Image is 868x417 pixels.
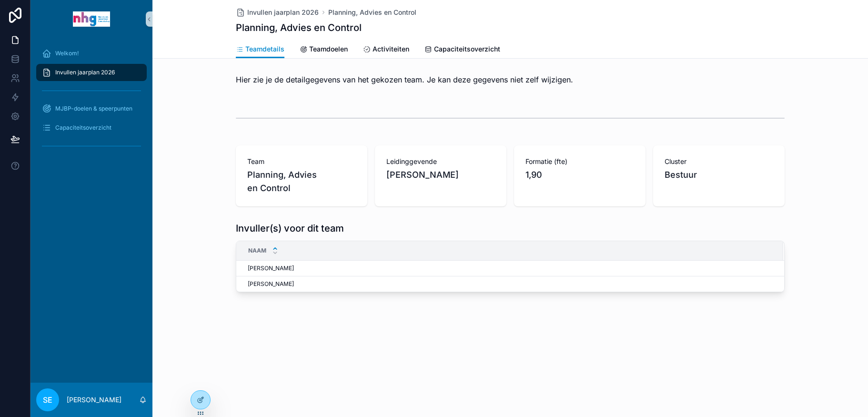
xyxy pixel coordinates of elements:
[43,394,52,406] span: SE
[300,41,348,60] a: Teamdoelen
[434,44,500,54] span: Capaciteitsoverzicht
[665,157,773,166] span: Cluster
[248,264,294,272] span: [PERSON_NAME]
[30,38,152,166] div: scrollable content
[36,64,147,81] a: Invullen jaarplan 2026
[247,168,356,195] span: Planning, Advies en Control
[363,41,409,60] a: Activiteiten
[247,157,356,166] span: Team
[73,11,110,27] img: App logo
[236,21,362,34] h1: Planning, Advies en Control
[309,44,348,54] span: Teamdoelen
[236,74,573,85] p: Hier zie je de detailgegevens van het gekozen team. Je kan deze gegevens niet zelf wijzigen.
[424,41,500,60] a: Capaciteitsoverzicht
[248,247,266,254] span: Naam
[236,8,319,17] a: Invullen jaarplan 2026
[525,168,634,182] span: 1,90
[55,124,111,132] span: Capaciteitsoverzicht
[36,100,147,117] a: MJBP-doelen & speerpunten
[55,69,115,76] span: Invullen jaarplan 2026
[67,395,121,405] p: [PERSON_NAME]
[328,8,416,17] a: Planning, Advies en Control
[665,168,697,182] span: Bestuur
[55,105,132,112] span: MJBP-doelen & speerpunten
[386,157,495,166] span: Leidinggevende
[373,44,409,54] span: Activiteiten
[36,119,147,136] a: Capaciteitsoverzicht
[245,44,284,54] span: Teamdetails
[386,168,459,182] span: [PERSON_NAME]
[248,280,294,288] span: [PERSON_NAME]
[36,45,147,62] a: Welkom!
[525,157,634,166] span: Formatie (fte)
[247,8,319,17] span: Invullen jaarplan 2026
[236,41,284,59] a: Teamdetails
[236,222,344,235] h1: Invuller(s) voor dit team
[55,50,79,57] span: Welkom!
